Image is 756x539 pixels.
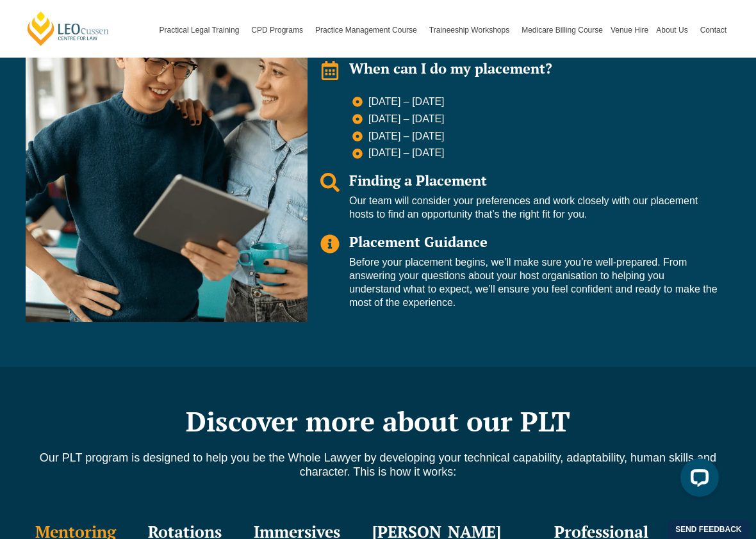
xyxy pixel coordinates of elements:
a: Traineeship Workshops [425,3,518,58]
a: [PERSON_NAME] Centre for Law [26,10,111,47]
span: Placement Guidance [349,232,488,251]
span: [DATE] – [DATE] [365,130,445,143]
span: Finding a Placement [349,171,487,189]
a: Medicare Billing Course [518,3,607,58]
p: Before your placement begins, we’ll make sure you’re well-prepared. From answering your questions... [349,256,718,309]
a: About Us [652,3,696,58]
a: Venue Hire [607,3,652,58]
h2: Discover more about our PLT [19,405,737,437]
a: CPD Programs [247,3,311,58]
p: Our team will consider your preferences and work closely with our placement hosts to find an oppo... [349,195,718,221]
a: Practice Management Course [311,3,425,58]
span: [DATE] – [DATE] [365,147,445,160]
span: [DATE] – [DATE] [365,95,445,109]
a: Practical Legal Training [156,3,248,58]
p: Our PLT program is designed to help you be the Whole Lawyer by developing your technical capabili... [19,451,737,479]
a: Contact [696,3,730,58]
span: When can I do my placement? [349,59,552,77]
iframe: LiveChat chat widget [670,453,724,507]
span: [DATE] – [DATE] [365,113,445,126]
